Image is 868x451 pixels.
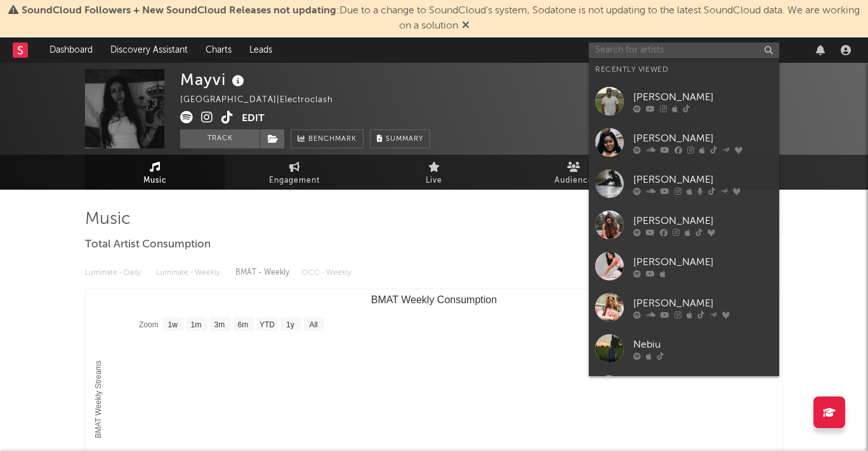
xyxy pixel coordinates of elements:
a: [PERSON_NAME] [589,163,779,204]
a: [PERSON_NAME] [589,122,779,163]
span: Engagement [269,173,320,188]
span: Dismiss [462,21,470,31]
div: Mayvi [180,69,247,90]
text: 6m [238,320,249,329]
div: [PERSON_NAME] [633,213,773,228]
input: Search for artists [589,42,779,58]
button: Track [180,129,260,148]
span: Music [143,173,167,188]
div: [GEOGRAPHIC_DATA] | Electroclash [180,93,348,108]
a: Nebiu [589,328,779,369]
div: [PERSON_NAME] [633,254,773,270]
div: Recently Viewed [595,62,773,77]
text: 1w [168,320,178,329]
text: 3m [214,320,225,329]
a: Charts [197,37,240,63]
div: [PERSON_NAME] [633,172,773,187]
div: Nebiu [633,337,773,352]
button: Edit [242,111,265,127]
text: 1y [286,320,294,329]
a: Audience [504,155,643,190]
a: [PERSON_NAME] [589,287,779,328]
a: Benchmark [291,129,364,148]
a: Engagement [225,155,364,190]
text: YTD [260,320,275,329]
a: Dashboard [41,37,102,63]
text: All [309,320,317,329]
span: Live [426,173,442,188]
span: Benchmark [308,132,357,147]
a: [PERSON_NAME] [589,81,779,122]
a: Live [364,155,504,190]
button: Summary [370,129,430,148]
a: [PERSON_NAME] [589,245,779,287]
span: SoundCloud Followers + New SoundCloud Releases not updating [22,6,336,16]
text: 1m [191,320,202,329]
div: [PERSON_NAME] [633,296,773,311]
span: : Due to a change to SoundCloud's system, Sodatone is not updating to the latest SoundCloud data.... [22,6,860,31]
text: BMAT Weekly Consumption [371,294,497,305]
a: Asia Kyreé [589,369,779,410]
span: Summary [386,136,423,143]
div: [PERSON_NAME] [633,131,773,146]
a: Leads [240,37,281,63]
span: Audience [555,173,593,188]
text: BMAT Weekly Streams [94,360,103,438]
text: Zoom [139,320,159,329]
a: [PERSON_NAME] [589,204,779,245]
a: Discovery Assistant [102,37,197,63]
div: [PERSON_NAME] [633,89,773,105]
a: Music [85,155,225,190]
span: Total Artist Consumption [85,237,211,252]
